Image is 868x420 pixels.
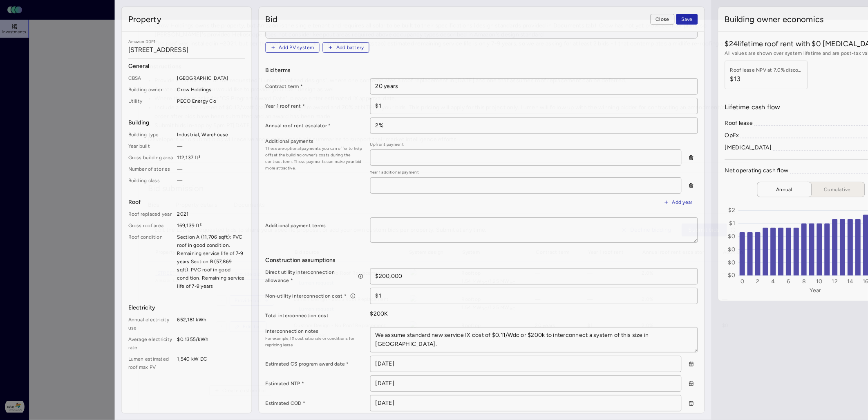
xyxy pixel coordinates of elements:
span: Roof replaced year [128,210,174,218]
text: 4 [772,278,775,285]
span: 2021 [177,210,245,218]
span: Year 1 additional payment [370,169,682,176]
span: Section A (11,706 sqft): PVC roof in good condition. Remaining service life of 7-9 years Section ... [177,233,245,290]
label: Non-utility interconnection cost * [266,292,364,300]
span: [GEOGRAPHIC_DATA] [177,74,245,82]
span: 169,139 ft² [177,221,245,230]
div: Roof lease [725,119,753,128]
label: Estimated COD * [266,399,364,407]
label: Interconnection notes [266,327,364,335]
span: Add battery [336,43,364,52]
span: Annual [764,185,805,194]
input: __ years [371,79,698,94]
span: Upfront payment [370,141,682,148]
text: 10 [817,278,823,285]
label: Year 1 roof rent * [266,102,364,110]
div: OpEx [725,131,739,140]
span: General [128,62,245,71]
span: CBSA [128,74,174,82]
text: Year [810,287,821,294]
span: Building type [128,131,174,139]
span: Average electricity rate [128,335,174,352]
span: Building owner economics [725,14,824,25]
span: Year built [128,142,174,150]
span: Bid terms [266,66,698,75]
span: Amazon DDP1 [128,38,245,45]
span: Number of stories [128,165,174,173]
button: Add PV system [266,42,320,53]
span: Close [656,15,669,23]
div: Roof lease NPV at 7.0% discount [730,66,804,74]
label: Total interconnection cost [266,312,364,320]
span: Save [682,15,693,23]
text: 2 [756,278,759,285]
span: Gross building area [128,154,174,162]
text: 6 [787,278,790,285]
span: Electricity [128,303,245,312]
div: Net operating cash flow [725,166,789,175]
button: Save [676,14,698,25]
div: [MEDICAL_DATA] [725,143,772,152]
span: For example, IX cost rationale or conditions for repricing lease [266,335,364,348]
text: 12 [832,278,838,285]
text: $1 [729,220,736,227]
span: 112,137 ft² [177,154,245,162]
text: $0 [728,259,736,266]
text: 14 [847,278,854,285]
span: Utility [128,97,174,105]
span: Bid [266,14,277,25]
button: Add year [659,197,698,208]
div: $200K [370,307,698,321]
input: _% [371,118,698,133]
span: PECO Energy Co [177,97,245,105]
span: Roof [128,198,245,207]
label: Contract term * [266,82,364,90]
text: $2 [729,207,736,214]
span: $0.1355/kWh [177,335,245,352]
span: Roof condition [128,233,174,290]
label: Additional payments [266,137,364,145]
span: Add year [672,198,693,206]
span: — [177,165,245,173]
span: — [177,176,245,185]
label: Annual roof rent escalator * [266,122,364,130]
span: Lumen estimated roof max PV [128,355,174,371]
span: 652,181 kWh [177,316,245,332]
span: [STREET_ADDRESS] [128,45,245,55]
span: Gross roof area [128,221,174,230]
button: Close [651,14,675,25]
span: 1,540 kW DC [177,355,245,371]
span: Property [128,14,161,25]
text: $0 [728,233,736,240]
label: Estimated CS program award date * [266,360,364,368]
span: Lifetime cash flow [725,102,781,112]
span: Construction assumptions [266,256,698,265]
text: $0 [728,246,736,253]
span: Crow Holdings [177,86,245,94]
textarea: We assume standard new service IX cost of $0.11/Wdc or $200k to interconnect a system of this siz... [371,327,698,352]
span: These are optional payments you can offer to help offset the building owner's costs during the co... [266,145,364,172]
text: 8 [802,278,806,285]
label: Additional payment terms [266,221,364,230]
input: $___ [371,98,698,114]
label: Direct utility interconnection allowance * [266,268,364,285]
span: Building owner [128,86,174,94]
text: 0 [740,278,744,285]
span: $13 [730,74,804,84]
text: $0 [728,272,736,279]
input: Max without reprice [371,269,698,284]
input: $____ [371,288,698,304]
span: Add PV system [279,43,314,52]
span: Building class [128,176,174,185]
span: Building [128,118,245,127]
button: Add battery [323,42,369,53]
span: — [177,142,245,150]
span: Cumulative [817,185,858,194]
span: Industrial, Warehouse [177,131,245,139]
span: Annual electricity use [128,316,174,332]
label: Estimated NTP * [266,379,364,388]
